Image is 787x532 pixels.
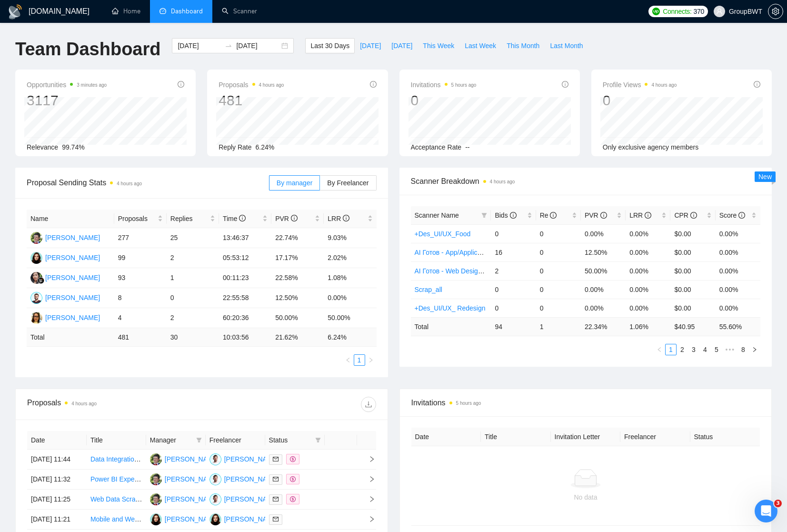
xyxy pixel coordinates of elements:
time: 5 hours ago [451,82,477,88]
button: This Week [418,38,459,53]
li: 5 [711,344,722,355]
li: 4 [699,344,711,355]
h1: Team Dashboard [15,38,160,60]
li: Next Page [749,344,760,355]
span: Dashboard [171,7,203,15]
span: Invitations [411,397,760,409]
div: Proposals [27,397,201,412]
img: OB [30,292,42,304]
a: AI Готов - App/Application [415,249,492,256]
td: Data Integration and Dashboard Creation for Tableau [87,450,146,470]
th: Replies [167,210,219,228]
td: [DATE] 11:21 [27,510,87,530]
img: AS [30,232,42,244]
a: AY[PERSON_NAME] [209,495,279,502]
span: Opportunities [27,79,107,90]
span: PVR [585,211,607,219]
span: PVR [275,215,298,222]
span: info-circle [738,212,745,219]
th: Invitation Letter [551,428,621,446]
li: Next 5 Pages [722,344,737,355]
span: user [716,8,723,15]
span: dashboard [159,8,166,14]
span: filter [196,437,202,443]
td: 16 [491,243,536,261]
img: upwork-logo.png [652,8,660,15]
li: Previous Page [342,354,354,366]
a: Mobile and Web App Interface Redesign [90,515,209,523]
span: setting [768,8,783,15]
td: 0.00% [581,299,626,317]
span: Connects: [663,6,691,17]
span: info-circle [178,81,184,88]
td: 0.00% [626,224,670,243]
img: OL [30,312,42,324]
span: New [758,173,772,181]
td: 1.06 % [626,317,670,336]
li: 1 [665,344,677,355]
a: 5 [711,344,722,355]
a: 1 [354,355,365,365]
th: Status [690,428,760,446]
div: [PERSON_NAME] [224,514,279,524]
button: setting [768,4,783,19]
td: 0 [491,224,536,243]
td: 2 [167,248,219,268]
span: Invitations [411,79,477,90]
a: OL[PERSON_NAME] [30,313,100,321]
td: 0.00% [581,280,626,299]
span: Proposals [219,79,284,90]
iframe: Intercom live chat [755,500,777,522]
span: 99.74% [62,143,84,151]
div: No data [419,492,753,502]
a: Scrap_all [415,286,442,293]
button: [DATE] [386,38,418,53]
td: 94 [491,317,536,336]
span: right [368,357,374,363]
span: Acceptance Rate [411,143,462,151]
span: info-circle [291,215,298,221]
span: dollar [290,476,296,482]
span: filter [315,437,321,443]
span: info-circle [690,212,697,219]
span: info-circle [510,212,517,219]
li: Next Page [365,354,377,366]
div: 0 [411,91,477,110]
td: 50.00% [271,308,324,328]
td: 00:11:23 [219,268,271,288]
span: info-circle [600,212,607,219]
time: 5 hours ago [456,401,481,406]
span: Last Month [550,40,583,51]
td: $0.00 [670,224,715,243]
button: This Month [501,38,545,53]
span: CPR [674,211,697,219]
span: Re [540,211,557,219]
span: left [657,347,662,352]
a: AY[PERSON_NAME] [209,455,279,462]
td: 2 [491,261,536,280]
span: This Month [507,40,539,51]
th: Manager [146,431,206,450]
span: Score [719,211,745,219]
td: 481 [114,328,167,347]
span: Scanner Name [415,211,459,219]
td: [DATE] 11:25 [27,490,87,510]
a: 1 [666,344,676,355]
time: 4 hours ago [651,82,677,88]
a: +Des_UI/UX_Food [415,230,471,238]
img: SN [30,272,42,284]
td: 12.50% [271,288,324,308]
td: $0.00 [670,280,715,299]
a: SN[PERSON_NAME] [30,273,100,281]
span: [DATE] [360,40,381,51]
span: 3 [774,500,782,507]
span: info-circle [562,81,568,88]
td: 0.00% [626,261,670,280]
td: [DATE] 11:44 [27,450,87,470]
td: $0.00 [670,261,715,280]
td: 0 [536,299,581,317]
td: 0 [491,280,536,299]
a: SK[PERSON_NAME] [150,515,219,522]
span: to [225,42,232,50]
div: [PERSON_NAME] [224,474,279,484]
